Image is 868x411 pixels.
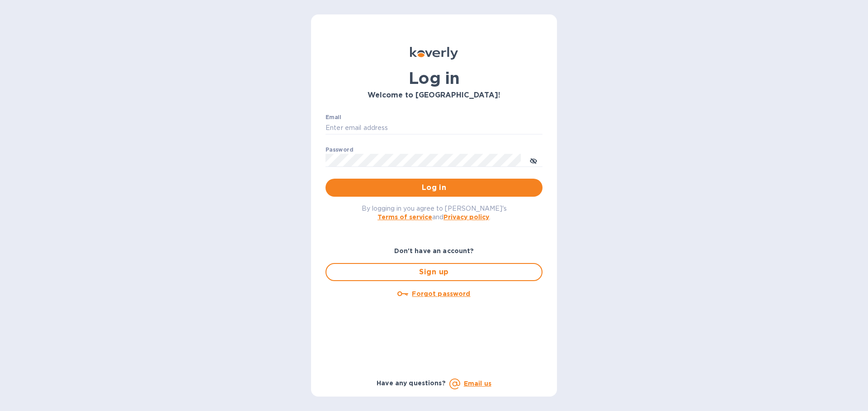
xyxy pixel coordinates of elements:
[325,69,542,88] h1: Log in
[325,147,353,152] label: Password
[410,47,458,60] img: Koverly
[325,91,542,100] h3: Welcome to [GEOGRAPHIC_DATA]!
[443,213,489,221] a: Privacy policy
[524,151,542,169] button: toggle password visibility
[325,179,542,197] button: Log in
[325,115,341,120] label: Email
[377,379,446,387] b: Have any questions?
[464,380,491,387] a: Email us
[334,267,534,277] span: Sign up
[325,121,542,135] input: Enter email address
[394,247,474,254] b: Don't have an account?
[362,205,507,221] span: By logging in you agree to [PERSON_NAME]'s and .
[325,263,542,281] button: Sign up
[412,290,470,297] u: Forgot password
[377,213,432,221] a: Terms of service
[333,182,535,193] span: Log in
